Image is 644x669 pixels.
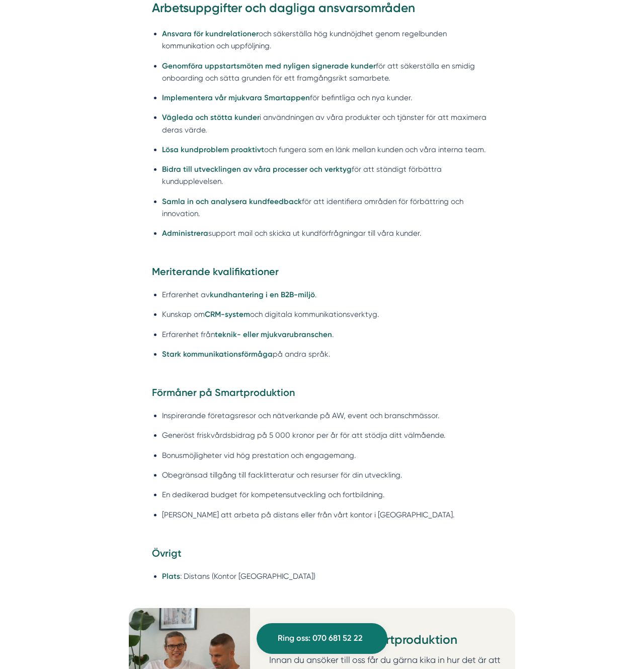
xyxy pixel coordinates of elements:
strong: Administrera [162,229,208,238]
strong: Implementera vår mjukvara Smartappen [162,93,310,102]
strong: Ansvara för kundrelationer [162,29,259,38]
strong: teknik- eller mjukvarubranschen [215,330,332,339]
li: : Distans (Kontor [GEOGRAPHIC_DATA]) [162,570,493,582]
h3: Kolla in livet på Smartproduktion [269,631,508,653]
strong: Stark kommunikationsförmåga [162,350,273,359]
strong: kundhantering i en B2B-miljö [210,290,315,299]
li: och säkerställa hög kundnöjdhet genom regelbunden kommunikation och uppföljning. [162,28,493,52]
li: för befintliga och nya kunder. [162,92,493,104]
li: En dedikerad budget för kompetensutveckling och fortbildning. [162,489,493,501]
strong: Samla in och analysera kundfeedback [162,197,302,206]
li: för att identifiera områden för förbättring och innovation. [162,195,493,220]
strong: Lösa kundproblem proaktivt [162,145,264,154]
li: Erfarenhet från . [162,328,493,341]
strong: Vägleda och stötta kunder [162,113,260,122]
a: Ring oss: 070 681 52 22 [257,623,387,654]
li: support mail och skicka ut kundförfrågningar till våra kunder. [162,227,493,239]
li: Inspirerande företagsresor och nätverkande på AW, event och branschmässor. [162,410,493,422]
li: för att ständigt förbättra kundupplevelsen. [162,163,493,187]
li: Erfarenhet av . [162,289,493,301]
strong: Bidra till utvecklingen av våra processer och verktyg [162,165,352,174]
strong: Förmåner på Smartproduktion [152,386,295,398]
li: och fungera som en länk mellan kunden och våra interna team. [162,144,493,156]
strong: Plats [162,572,180,581]
li: Kunskap om och digitala kommunikationsverktyg. [162,308,493,320]
li: Bonusmöjligheter vid hög prestation och engagemang. [162,449,493,461]
li: i användningen av våra produkter och tjänster för att maximera deras värde. [162,111,493,136]
li: [PERSON_NAME] att arbeta på distans eller från vårt kontor i [GEOGRAPHIC_DATA]. [162,509,493,521]
strong: CRM-system [205,310,250,319]
li: på andra språk. [162,348,493,360]
h4: Övrigt [152,547,493,564]
li: för att säkerställa en smidig onboarding och sätta grunden för ett framgångsrikt samarbete. [162,60,493,84]
strong: Genomföra uppstartsmöten med nyligen signerade kunder [162,61,376,71]
h4: Meriterande kvalifikationer [152,265,493,282]
li: Generöst friskvårdsbidrag på 5 000 kronor per år för att stödja ditt välmående. [162,429,493,441]
span: Ring oss: 070 681 52 22 [278,632,363,645]
li: Obegränsad tillgång till facklitteratur och resurser för din utveckling. [162,469,493,481]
